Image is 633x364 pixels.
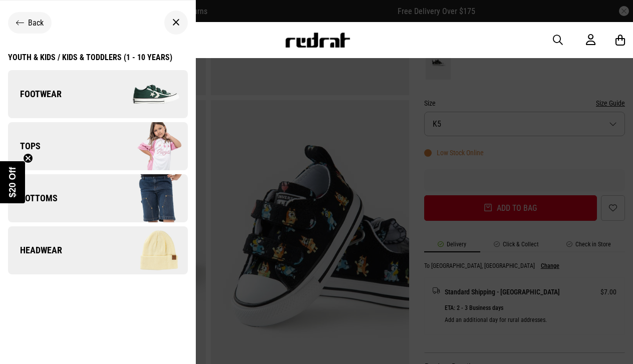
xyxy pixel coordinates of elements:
[98,225,187,275] img: Headwear
[8,192,58,204] span: Bottoms
[284,33,351,48] img: Redrat logo
[8,53,172,70] a: Youth & Kids / Kids & Toddlers (1 - 10 years)
[8,174,188,222] a: Bottoms Bottoms
[8,4,38,34] button: Open LiveChat chat widget
[8,167,18,197] span: $20 Off
[8,88,62,100] span: Footwear
[98,173,187,223] img: Bottoms
[8,140,41,152] span: Tops
[8,53,172,62] div: Youth & Kids / Kids & Toddlers (1 - 10 years)
[8,226,188,274] a: Headwear Headwear
[28,18,44,28] span: Back
[8,70,188,118] a: Footwear Footwear
[8,122,188,170] a: Tops Tops
[8,244,62,256] span: Headwear
[23,153,33,163] button: Close teaser
[98,121,187,171] img: Tops
[98,69,187,119] img: Footwear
